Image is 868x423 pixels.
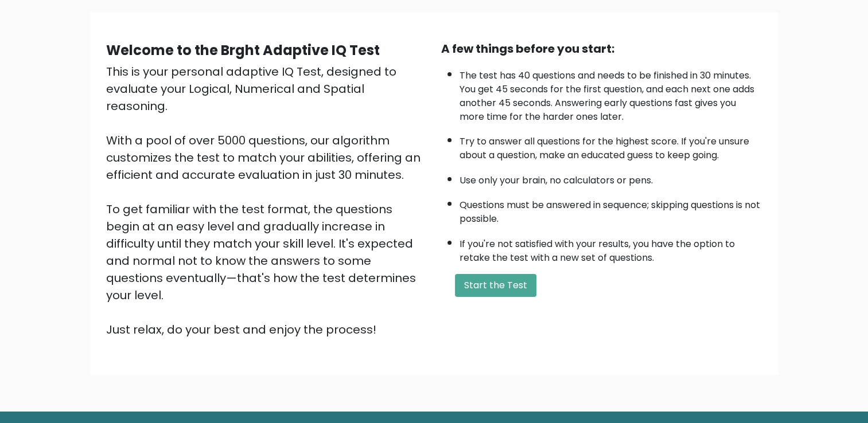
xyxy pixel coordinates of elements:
b: Welcome to the Brght Adaptive IQ Test [106,41,380,60]
li: The test has 40 questions and needs to be finished in 30 minutes. You get 45 seconds for the firs... [460,63,762,124]
li: Questions must be answered in sequence; skipping questions is not possible. [460,193,762,226]
div: This is your personal adaptive IQ Test, designed to evaluate your Logical, Numerical and Spatial ... [106,63,427,338]
button: Start the Test [455,274,536,297]
li: If you're not satisfied with your results, you have the option to retake the test with a new set ... [460,232,762,265]
li: Try to answer all questions for the highest score. If you're unsure about a question, make an edu... [460,129,762,162]
li: Use only your brain, no calculators or pens. [460,168,762,187]
div: A few things before you start: [441,40,762,57]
